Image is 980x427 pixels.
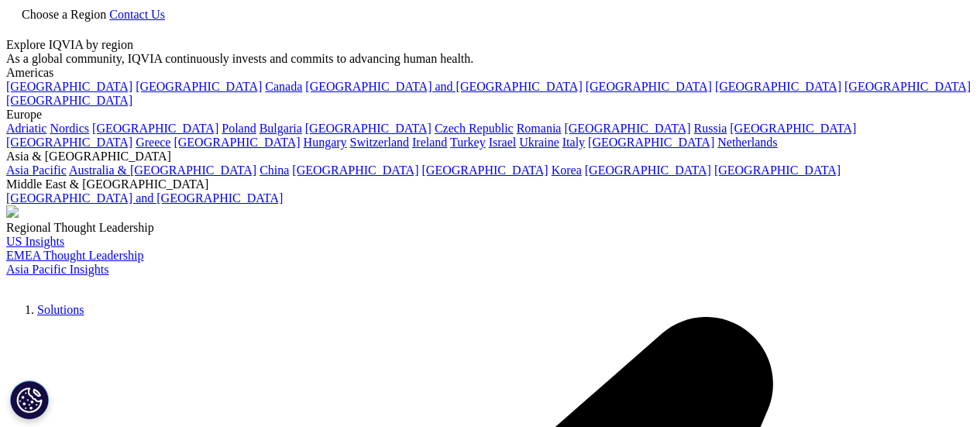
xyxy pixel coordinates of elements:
[6,38,974,52] div: Explore IQVIA by region
[22,8,106,21] span: Choose a Region
[6,150,974,164] div: Asia & [GEOGRAPHIC_DATA]
[6,177,974,191] div: Middle East & [GEOGRAPHIC_DATA]
[305,80,582,93] a: [GEOGRAPHIC_DATA] and [GEOGRAPHIC_DATA]
[714,164,841,177] a: [GEOGRAPHIC_DATA]
[450,136,486,149] a: Turkey
[350,136,409,149] a: Switzerland
[92,122,218,135] a: [GEOGRAPHIC_DATA]
[260,164,289,177] a: China
[717,136,777,149] a: Netherlands
[136,136,170,149] a: Greece
[519,136,559,149] a: Ukraine
[6,235,64,248] a: US Insights
[305,122,432,135] a: [GEOGRAPHIC_DATA]
[412,136,447,149] a: Ireland
[435,122,514,135] a: Czech Republic
[564,122,690,135] a: [GEOGRAPHIC_DATA]
[552,164,582,177] a: Korea
[6,52,974,66] div: As a global community, IQVIA continuously invests and commits to advancing human health.
[588,136,714,149] a: [GEOGRAPHIC_DATA]
[715,80,841,93] a: [GEOGRAPHIC_DATA]
[422,164,548,177] a: [GEOGRAPHIC_DATA]
[844,80,971,93] a: [GEOGRAPHIC_DATA]
[586,80,712,93] a: [GEOGRAPHIC_DATA]
[37,303,84,316] a: Solutions
[260,122,302,135] a: Bulgaria
[136,80,262,93] a: [GEOGRAPHIC_DATA]
[6,221,974,235] div: Regional Thought Leadership
[50,122,89,135] a: Nordics
[562,136,585,149] a: Italy
[6,66,974,80] div: Americas
[517,122,562,135] a: Romania
[6,136,132,149] a: [GEOGRAPHIC_DATA]
[6,205,19,218] img: 2093_analyzing-data-using-big-screen-display-and-laptop.png
[730,122,856,135] a: [GEOGRAPHIC_DATA]
[6,94,132,107] a: [GEOGRAPHIC_DATA]
[694,122,727,135] a: Russia
[6,80,132,93] a: [GEOGRAPHIC_DATA]
[6,191,283,205] a: [GEOGRAPHIC_DATA] and [GEOGRAPHIC_DATA]
[292,164,418,177] a: [GEOGRAPHIC_DATA]
[109,8,165,21] a: Contact Us
[304,136,347,149] a: Hungary
[6,249,143,262] a: EMEA Thought Leadership
[6,263,108,276] a: Asia Pacific Insights
[6,122,46,135] a: Adriatic
[489,136,517,149] a: Israel
[69,164,256,177] a: Australia & [GEOGRAPHIC_DATA]
[6,108,974,122] div: Europe
[222,122,256,135] a: Poland
[174,136,300,149] a: [GEOGRAPHIC_DATA]
[10,381,49,419] button: Cookies Settings
[585,164,711,177] a: [GEOGRAPHIC_DATA]
[265,80,302,93] a: Canada
[6,164,67,177] a: Asia Pacific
